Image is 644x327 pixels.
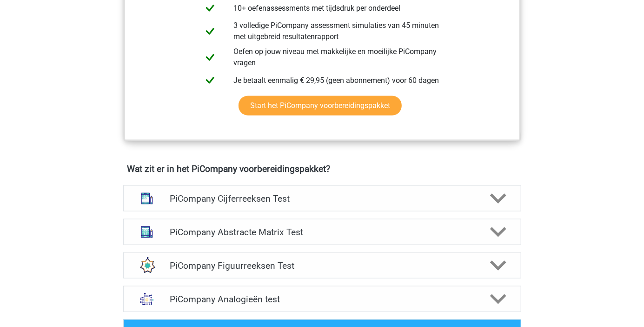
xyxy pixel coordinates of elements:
h4: PiCompany Figuurreeksen Test [170,260,474,271]
a: abstracte matrices PiCompany Abstracte Matrix Test [120,219,525,245]
a: cijferreeksen PiCompany Cijferreeksen Test [120,185,525,211]
img: analogieen [135,287,159,311]
h4: PiCompany Analogieën test [170,294,474,305]
a: figuurreeksen PiCompany Figuurreeksen Test [120,252,525,279]
a: analogieen PiCompany Analogieën test [120,286,525,312]
h4: PiCompany Cijferreeksen Test [170,193,474,204]
img: abstracte matrices [135,220,159,244]
img: figuurreeksen [135,253,159,278]
a: Start het PiCompany voorbereidingspakket [239,96,402,116]
h4: Wat zit er in het PiCompany voorbereidingspakket? [127,163,517,174]
img: cijferreeksen [135,186,159,211]
h4: PiCompany Abstracte Matrix Test [170,227,474,238]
